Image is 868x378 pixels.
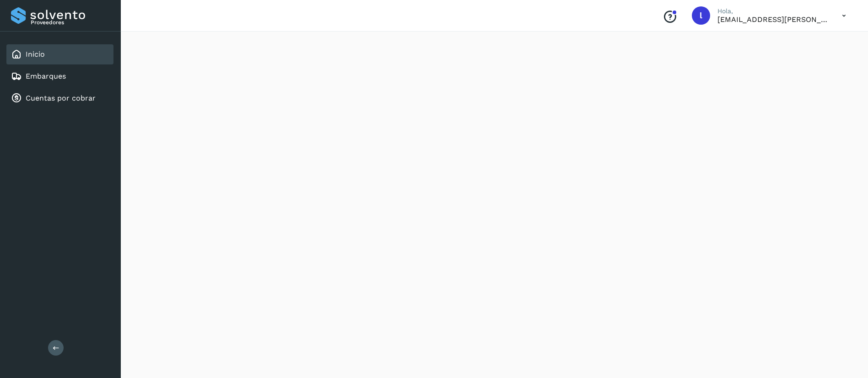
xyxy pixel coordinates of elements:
[6,44,113,64] div: Inicio
[31,19,110,26] p: Proveedores
[717,7,827,15] p: Hola,
[26,94,96,102] a: Cuentas por cobrar
[26,50,45,59] a: Inicio
[717,15,827,24] p: lauraamalia.castillo@xpertal.com
[6,66,113,86] div: Embarques
[6,88,113,108] div: Cuentas por cobrar
[26,72,66,80] a: Embarques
